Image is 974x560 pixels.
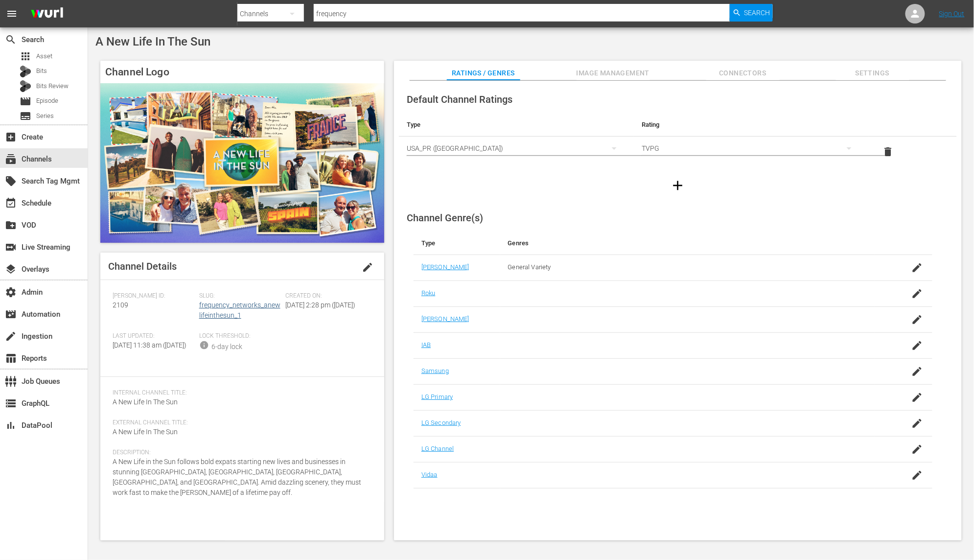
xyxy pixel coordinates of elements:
a: [PERSON_NAME] [421,263,469,271]
a: LG Primary [421,393,453,400]
span: Channel Details [108,260,177,272]
span: menu [6,8,18,20]
span: Image Management [577,67,650,79]
span: Automation [5,308,17,320]
a: LG Secondary [421,419,461,426]
span: Series [20,110,31,122]
span: Connectors [706,67,780,79]
span: Channels [5,153,17,165]
span: A New Life In The Sun [113,398,178,406]
span: Settings [836,67,909,79]
span: Reports [5,352,17,364]
img: ans4CAIJ8jUAAAAAAAAAAAAAAAAAAAAAAAAgQb4GAAAAAAAAAAAAAAAAAAAAAAAAJMjXAAAAAAAAAAAAAAAAAAAAAAAAgAT5G... [23,2,70,25]
span: Create [5,131,17,143]
span: [DATE] 2:28 pm ([DATE]) [285,301,355,309]
div: Bits [20,66,31,77]
span: VOD [5,219,17,231]
span: Asset [20,50,31,62]
a: LG Channel [421,445,454,452]
span: [DATE] 11:38 am ([DATE]) [113,341,186,349]
span: Created On: [285,292,367,300]
h4: Channel Logo [100,61,384,83]
span: A New Life In The Sun [95,35,210,48]
a: frequency_networks_anewlifeinthesun_1 [199,301,280,319]
span: Asset [36,51,52,61]
span: DataPool [5,420,17,431]
a: Vidaa [421,471,438,478]
span: [PERSON_NAME] ID: [113,292,194,300]
span: GraphQL [5,397,17,409]
span: Search [5,34,17,46]
span: Default Channel Ratings [407,93,512,105]
div: Bits Review [20,80,31,92]
th: Type [414,232,500,255]
button: Search [730,4,773,22]
span: Bits [36,66,47,76]
span: Episode [36,96,58,106]
span: 2109 [113,301,128,309]
span: Bits Review [36,81,69,91]
span: Slug: [199,292,281,300]
span: Search [744,4,770,22]
button: delete [877,140,900,163]
a: [PERSON_NAME] [421,315,469,323]
a: Samsung [421,367,449,374]
span: Overlays [5,263,17,275]
span: Last Updated: [113,332,194,340]
span: Job Queues [5,375,17,387]
span: info [199,340,209,350]
span: Live Streaming [5,241,17,253]
span: Ratings / Genres [447,67,520,79]
div: USA_PR ([GEOGRAPHIC_DATA]) [407,135,626,162]
button: edit [356,256,379,279]
span: delete [882,146,894,158]
span: External Channel Title: [113,419,367,427]
th: Rating [634,113,869,137]
span: edit [362,261,373,273]
span: A New Life In The Sun [113,428,178,436]
span: Internal Channel Title: [113,389,367,397]
a: Sign Out [939,10,965,18]
span: Schedule [5,197,17,209]
div: TVPG [642,135,861,162]
span: Lock Threshold: [199,332,281,340]
table: simple table [399,113,957,167]
span: Search Tag Mgmt [5,175,17,187]
a: Roku [421,289,436,297]
div: 6-day lock [211,342,242,352]
span: Ingestion [5,330,17,342]
span: Admin [5,286,17,298]
span: Channel Genre(s) [407,212,483,224]
span: Episode [20,95,31,107]
a: IAB [421,341,431,349]
span: A New Life in the Sun follows bold expats starting new lives and businesses in stunning [GEOGRAPH... [113,458,361,496]
span: Description: [113,449,367,457]
th: Genres [500,232,875,255]
th: Type [399,113,634,137]
span: Series [36,111,54,121]
img: A New Life In The Sun [100,83,384,243]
